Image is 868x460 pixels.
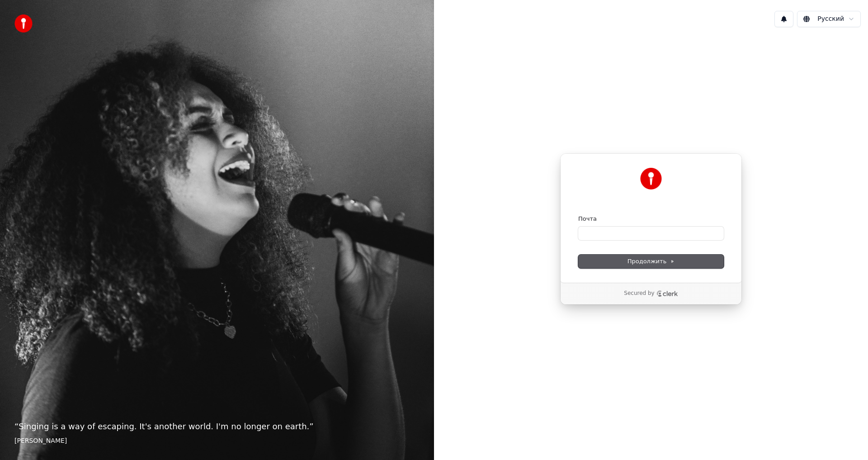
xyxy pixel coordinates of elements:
[656,290,678,297] a: Clerk logo
[14,420,420,433] p: “ Singing is a way of escaping. It's another world. I'm no longer on earth. ”
[627,257,675,266] span: Продолжить
[14,14,33,33] img: youka
[578,215,597,223] label: Почта
[624,290,654,297] p: Secured by
[578,255,724,268] button: Продолжить
[640,168,662,190] img: Youka
[14,436,420,446] footer: [PERSON_NAME]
